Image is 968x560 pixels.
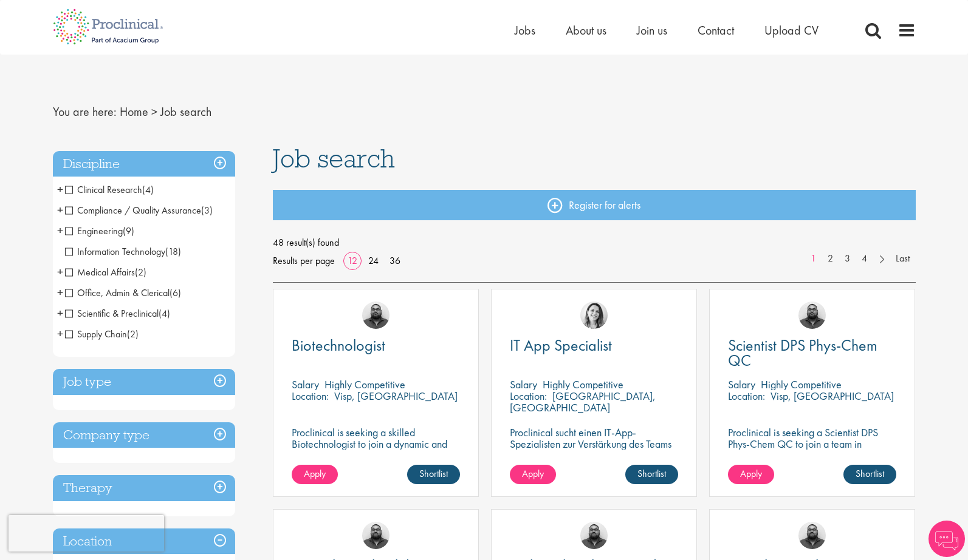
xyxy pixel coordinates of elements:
[728,427,896,461] p: Proclinical is seeking a Scientist DPS Phys-Chem QC to join a team in [GEOGRAPHIC_DATA]
[362,302,390,329] img: Ashley Bennett
[292,427,460,461] p: Proclinical is seeking a skilled Biotechnologist to join a dynamic and innovative team on a contr...
[142,183,154,196] span: (4)
[580,522,608,549] img: Ashley Bennett
[65,307,170,320] span: Scientific & Preclinical
[510,377,537,391] span: Salary
[170,286,181,299] span: (6)
[843,465,896,484] a: Shortlist
[890,252,916,266] a: Last
[625,465,678,484] a: Shortlist
[65,307,159,320] span: Scientific & Preclinical
[839,252,856,266] a: 3
[120,104,148,120] a: breadcrumb link
[57,263,63,281] span: +
[57,304,63,322] span: +
[53,369,235,395] h3: Job type
[761,377,842,391] p: Highly Competitive
[165,245,181,258] span: (18)
[127,328,139,340] span: (2)
[805,252,822,266] a: 1
[566,22,606,38] a: About us
[510,335,612,356] span: IT App Specialist
[343,254,362,267] a: 12
[580,302,608,329] img: Nur Ergiydiren
[65,245,181,258] span: Information Technology
[57,180,63,198] span: +
[362,522,390,549] img: Ashley Bennett
[292,338,460,353] a: Biotechnologist
[292,377,319,391] span: Salary
[135,266,146,278] span: (2)
[515,22,535,38] a: Jobs
[543,377,623,391] p: Highly Competitive
[159,307,170,320] span: (4)
[728,465,774,484] a: Apply
[771,389,894,403] p: Visp, [GEOGRAPHIC_DATA]
[637,22,667,38] a: Join us
[292,465,338,484] a: Apply
[324,377,405,391] p: Highly Competitive
[510,338,678,353] a: IT App Specialist
[9,515,164,552] iframe: reCAPTCHA
[65,286,170,299] span: Office, Admin & Clerical
[273,190,916,220] a: Register for alerts
[273,252,335,270] span: Results per page
[57,283,63,302] span: +
[522,467,544,480] span: Apply
[798,522,826,549] img: Ashley Bennett
[65,328,139,340] span: Supply Chain
[160,104,211,120] span: Job search
[292,335,385,356] span: Biotechnologist
[65,224,134,237] span: Engineering
[304,467,326,480] span: Apply
[728,377,755,391] span: Salary
[510,389,656,414] p: [GEOGRAPHIC_DATA], [GEOGRAPHIC_DATA]
[698,22,734,38] a: Contact
[57,201,63,219] span: +
[151,104,157,120] span: >
[364,254,383,267] a: 24
[65,286,181,299] span: Office, Admin & Clerical
[740,467,762,480] span: Apply
[65,204,201,217] span: Compliance / Quality Assurance
[65,266,146,278] span: Medical Affairs
[65,266,135,278] span: Medical Affairs
[510,427,678,473] p: Proclinical sucht einen IT-App-Spezialisten zur Verstärkung des Teams unseres Kunden in der [GEOG...
[385,254,405,267] a: 36
[65,328,127,340] span: Supply Chain
[929,521,965,557] img: Chatbot
[65,183,154,196] span: Clinical Research
[292,389,329,403] span: Location:
[65,224,123,237] span: Engineering
[65,183,142,196] span: Clinical Research
[201,204,213,217] span: (3)
[407,465,460,484] a: Shortlist
[65,204,213,217] span: Compliance / Quality Assurance
[57,221,63,240] span: +
[53,422,235,448] h3: Company type
[53,104,117,120] span: You are here:
[334,389,458,403] p: Visp, [GEOGRAPHIC_DATA]
[764,22,819,38] span: Upload CV
[510,465,556,484] a: Apply
[798,302,826,329] img: Ashley Bennett
[123,224,134,237] span: (9)
[65,245,165,258] span: Information Technology
[53,151,235,177] h3: Discipline
[53,475,235,501] h3: Therapy
[728,389,765,403] span: Location:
